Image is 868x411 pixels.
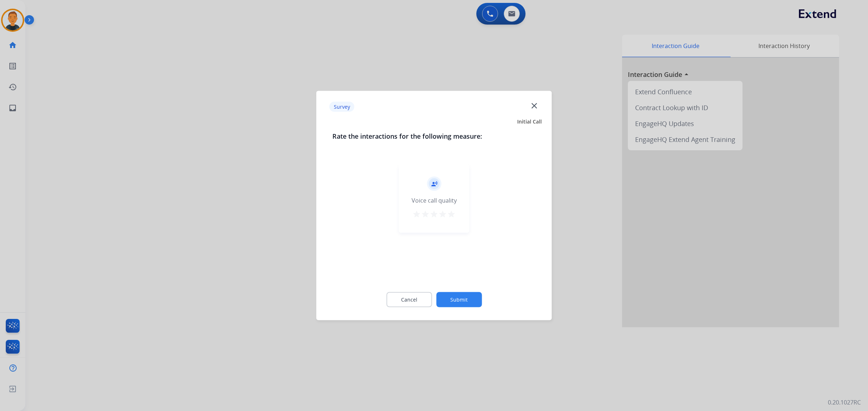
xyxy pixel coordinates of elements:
span: Initial Call [517,118,542,125]
div: Voice call quality [412,196,457,205]
button: Cancel [386,292,432,307]
mat-icon: star [430,210,438,219]
mat-icon: star [447,210,456,219]
h3: Rate the interactions for the following measure: [332,131,536,141]
mat-icon: record_voice_over [431,181,437,187]
mat-icon: close [529,101,539,110]
p: Survey [329,101,354,112]
button: Submit [436,292,482,307]
mat-icon: star [421,210,430,219]
p: 0.20.1027RC [828,398,861,407]
mat-icon: star [438,210,447,219]
mat-icon: star [412,210,421,219]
